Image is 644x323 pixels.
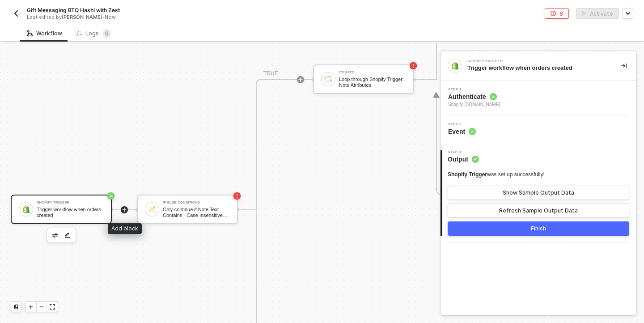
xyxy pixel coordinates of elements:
img: integration-icon [451,62,459,70]
span: icon-error-page [233,192,241,200]
span: icon-play [122,207,127,212]
span: icon-play [28,304,34,310]
img: icon [324,75,332,83]
span: icon-success-page [107,192,114,200]
div: Trigger workflow when orders created [37,207,104,218]
img: icon [22,205,30,213]
div: If-Else Conditions [163,201,230,204]
button: Show Sample Output Data [448,186,629,200]
div: Show Sample Output Data [503,189,574,196]
div: Add block [108,223,142,234]
button: 8 [545,8,569,19]
div: Step 3Output Shopify Triggerwas set up successfully!Show Sample Output DataRefresh Sample Output ... [441,150,636,236]
div: Only continue if Note Text Contains - Case Insensitive gift note [163,207,230,218]
span: Event [448,127,476,136]
span: Step 2 [448,123,476,126]
div: Trigger workflow when orders created [467,64,607,72]
div: Workflow [27,30,62,37]
span: Authenticate [448,92,500,101]
span: Gift Messaging BTQ Hashi with Zest [27,6,120,14]
span: icon-collapse-right [621,63,627,68]
button: back [11,8,21,19]
img: edit-cred [52,233,58,238]
button: Finish [448,221,629,236]
div: TRUE [263,69,278,78]
sup: 0 [102,29,111,38]
img: back [13,10,20,17]
img: edit-cred [65,232,70,238]
div: 8 [559,10,563,17]
span: Shopify [DOMAIN_NAME] [448,101,500,108]
div: Logs [76,29,111,38]
button: edit-cred [62,230,73,241]
img: icon [148,205,156,213]
span: icon-play [298,77,303,82]
div: Refresh Sample Output Data [499,207,578,214]
span: Shopify Trigger [448,171,487,178]
span: Output [448,155,479,164]
div: Step 1Authenticate Shopify [DOMAIN_NAME] [441,88,636,108]
span: icon-minus [39,304,44,310]
span: icon-expand [50,304,55,310]
div: Shopify Trigger [467,59,602,63]
div: Loop through Shopify Trigger: Note Attributes [339,76,406,88]
span: Step 1 [448,88,500,91]
span: [PERSON_NAME] [62,14,102,20]
div: Iterate [339,71,406,74]
span: icon-error-page [551,11,556,16]
div: Last edited by - Now [27,14,301,21]
button: activateActivate [576,8,619,19]
button: Refresh Sample Output Data [448,204,629,218]
span: icon-error-page [410,62,417,69]
div: Finish [531,225,546,232]
span: Step 3 [448,150,479,154]
button: edit-cred [50,230,60,241]
div: Shopify Trigger [37,201,104,204]
div: was set up successfully! [448,171,545,178]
